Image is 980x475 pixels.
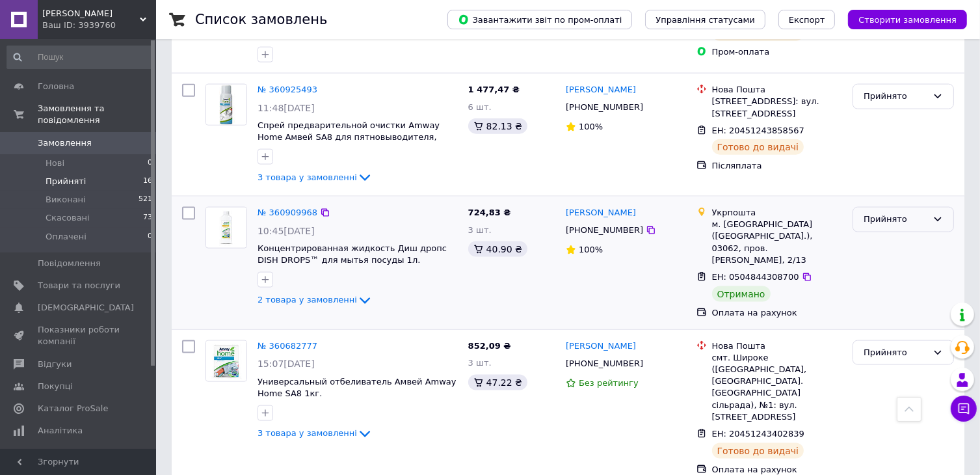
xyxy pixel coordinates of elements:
div: Готово до видачі [712,443,804,459]
span: Управління сайтом [38,447,120,470]
a: 3 товара у замовленні [258,172,373,182]
span: Створити замовлення [858,15,957,25]
span: Товари та послуги [38,280,120,292]
button: Завантажити звіт по пром-оплаті [447,10,632,29]
div: Нова Пошта [712,84,843,96]
button: Чат з покупцем [951,396,977,422]
a: Универсальный отбеливатель Амвей Amway Home SA8 1кг. [258,377,457,399]
div: 82.13 ₴ [468,118,527,134]
div: Отримано [712,286,771,302]
span: Без рейтингу [579,378,639,388]
span: 2 товара у замовленні [258,295,357,305]
span: Експорт [789,15,825,25]
a: Концентрированная жидкость Диш дропс DISH DROPS™ для мытья посуды 1л. [258,243,447,265]
span: Скасовані [46,212,90,224]
span: Замовлення [38,137,92,149]
div: [PHONE_NUMBER] [563,99,646,116]
div: Нова Пошта [712,340,843,352]
span: Каталог ProSale [38,403,108,414]
span: 1 477,47 ₴ [468,85,520,94]
span: Замовлення та повідомлення [38,103,156,126]
span: Відгуки [38,359,72,370]
img: Фото товару [206,85,246,125]
div: м. [GEOGRAPHIC_DATA] ([GEOGRAPHIC_DATA].), 03062, пров. [PERSON_NAME], 2/13 [712,219,843,266]
h1: Список замовлень [195,12,327,27]
img: Фото товару [206,208,246,248]
span: 73 [143,212,152,224]
span: ЕН: 0504844308700 [712,272,799,282]
div: [STREET_ADDRESS]: вул. [STREET_ADDRESS] [712,96,843,119]
a: Дезодорант-антиперспирант спрей g&h Амвей 200мл [258,18,437,40]
a: № 360909968 [258,208,317,217]
a: Створити замовлення [835,14,967,24]
span: ЕН: 20451243858567 [712,126,804,135]
a: [PERSON_NAME] [566,207,636,219]
span: Головна [38,81,74,92]
div: Прийнято [864,346,927,360]
span: Покупці [38,381,73,392]
span: 3 шт. [468,358,492,368]
span: Завантажити звіт по пром-оплаті [458,14,622,25]
span: 724,83 ₴ [468,208,511,217]
div: Прийнято [864,90,927,103]
span: 15:07[DATE] [258,359,315,369]
button: Експорт [778,10,836,29]
span: 100% [579,122,603,131]
span: Оплачені [46,231,86,243]
span: ЕН: 20451243402839 [712,429,804,439]
a: № 360682777 [258,341,317,351]
div: Оплата на рахунок [712,307,843,319]
a: 3 товара у замовленні [258,428,373,438]
span: Повідомлення [38,258,101,269]
div: Пром-оплата [712,46,843,58]
a: Фото товару [205,207,247,249]
div: Ваш ID: 3939760 [42,20,156,31]
span: 852,09 ₴ [468,341,511,351]
div: [PHONE_NUMBER] [563,222,646,239]
span: Еко лавка [42,8,140,20]
div: Готово до видачі [712,139,804,155]
span: Аналітика [38,425,83,437]
div: Прийнято [864,213,927,226]
div: 40.90 ₴ [468,241,527,257]
span: 3 товара у замовленні [258,172,357,182]
span: 10:45[DATE] [258,226,315,236]
button: Управління статусами [645,10,765,29]
a: Фото товару [205,340,247,382]
span: Виконані [46,194,86,206]
span: Прийняті [46,176,86,187]
a: № 360925493 [258,85,317,94]
span: [DEMOGRAPHIC_DATA] [38,302,134,314]
span: 6 шт. [468,102,492,112]
a: [PERSON_NAME] [566,84,636,96]
span: 100% [579,245,603,254]
a: 2 товара у замовленні [258,295,373,305]
a: Фото товару [205,84,247,126]
span: 16 [143,176,152,187]
input: Пошук [7,46,153,69]
span: 3 товара у замовленні [258,428,357,438]
a: [PERSON_NAME] [566,340,636,353]
img: Фото товару [206,341,246,381]
a: Спрей предварительной очистки Amway Home Амвей SA8 для пятновыводителя, 400мл [258,120,440,154]
div: Післяплата [712,160,843,172]
span: 521 [139,194,152,206]
div: Укрпошта [712,207,843,219]
span: 11:48[DATE] [258,103,315,113]
span: 0 [148,231,152,243]
span: Нові [46,157,64,169]
span: Управління статусами [656,15,755,25]
button: Створити замовлення [848,10,967,29]
div: [PHONE_NUMBER] [563,355,646,372]
span: 3 шт. [468,225,492,235]
div: смт. Широке ([GEOGRAPHIC_DATA], [GEOGRAPHIC_DATA]. [GEOGRAPHIC_DATA] сільрада), №1: вул. [STREET_... [712,352,843,423]
span: 0 [148,157,152,169]
span: Показники роботи компанії [38,324,120,347]
div: 47.22 ₴ [468,375,527,390]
